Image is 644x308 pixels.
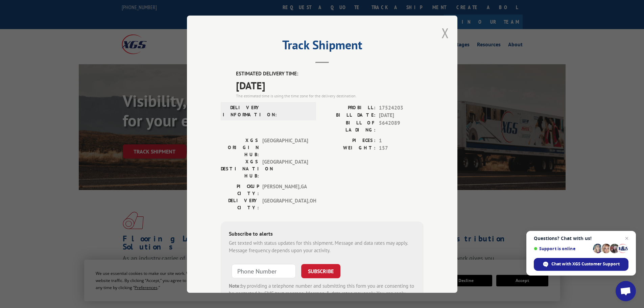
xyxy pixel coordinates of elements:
strong: Note: [229,282,241,289]
label: ESTIMATED DELIVERY TIME: [236,70,424,78]
span: Close chat [623,234,631,242]
span: 5642089 [379,119,424,133]
div: Open chat [616,281,636,301]
label: XGS ORIGIN HUB: [221,137,259,158]
label: PIECES: [322,137,376,144]
label: DELIVERY CITY: [221,197,259,211]
span: [DATE] [379,112,424,119]
span: [GEOGRAPHIC_DATA] [262,158,308,179]
span: 17524203 [379,104,424,112]
label: WEIGHT: [322,144,376,152]
button: SUBSCRIBE [301,264,340,278]
span: Questions? Chat with us! [534,236,628,241]
div: by providing a telephone number and submitting this form you are consenting to be contacted by SM... [229,282,415,305]
span: 157 [379,144,424,152]
button: Close modal [442,24,449,42]
label: BILL DATE: [322,112,376,119]
div: Chat with XGS Customer Support [534,258,628,271]
div: Get texted with status updates for this shipment. Message and data rates may apply. Message frequ... [229,239,415,254]
span: [DATE] [236,77,424,93]
label: XGS DESTINATION HUB: [221,158,259,179]
span: [PERSON_NAME] , GA [262,183,308,197]
div: The estimated time is using the time zone for the delivery destination. [236,93,424,99]
span: Chat with XGS Customer Support [551,261,620,267]
div: Subscribe to alerts [229,229,415,239]
label: PICKUP CITY: [221,183,259,197]
label: BILL OF LADING: [322,119,376,133]
input: Phone Number [232,264,296,278]
span: [GEOGRAPHIC_DATA] , OH [262,197,308,211]
span: Support is online [534,246,591,251]
label: DELIVERY INFORMATION: [223,104,261,118]
span: [GEOGRAPHIC_DATA] [262,137,308,158]
label: PROBILL: [322,104,376,112]
span: 1 [379,137,424,144]
h2: Track Shipment [221,40,424,53]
